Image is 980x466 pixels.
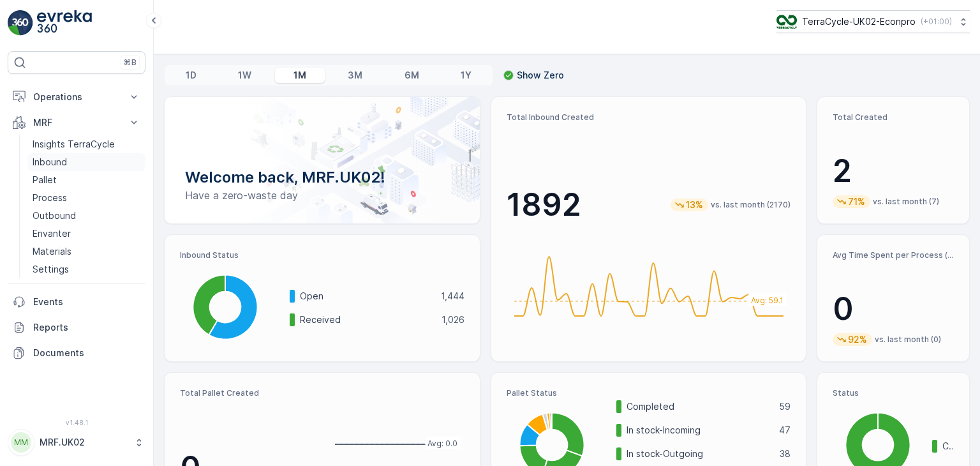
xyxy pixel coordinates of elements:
[33,263,69,276] p: Settings
[779,400,791,413] p: 59
[33,209,76,222] p: Outbound
[27,189,145,207] a: Process
[348,69,362,82] p: 3M
[8,419,145,426] span: v 1.48.1
[300,313,433,326] p: Received
[8,84,145,110] button: Operations
[833,152,954,190] p: 2
[27,207,145,225] a: Outbound
[685,199,704,211] p: 13%
[441,290,464,303] p: 1,444
[293,69,306,82] p: 1M
[238,69,251,82] p: 1W
[875,334,941,345] p: vs. last month (0)
[27,260,145,278] a: Settings
[507,388,791,398] p: Pallet Status
[517,69,564,82] p: Show Zero
[507,112,791,123] p: Total Inbound Created
[27,243,145,260] a: Materials
[185,167,459,188] p: Welcome back, MRF.UK02!
[833,250,954,260] p: Avg Time Spent per Process (hr)
[833,388,954,398] p: Status
[8,10,33,36] img: logo
[40,436,128,449] p: MRF.UK02
[711,200,791,210] p: vs. last month (2170)
[33,321,140,334] p: Reports
[33,174,57,186] p: Pallet
[124,57,137,68] p: ⌘B
[776,15,797,29] img: terracycle_logo_wKaHoWT.png
[33,347,140,359] p: Documents
[627,400,771,413] p: Completed
[833,112,954,123] p: Total Created
[8,110,145,135] button: MRF
[33,192,67,204] p: Process
[8,340,145,366] a: Documents
[802,15,916,28] p: TerraCycle-UK02-Econpro
[33,245,71,258] p: Materials
[37,10,92,36] img: logo_light-DOdMpM7g.png
[11,432,31,453] div: MM
[8,315,145,340] a: Reports
[33,227,71,240] p: Envanter
[33,156,67,169] p: Inbound
[780,447,791,460] p: 38
[27,171,145,189] a: Pallet
[33,116,120,129] p: MRF
[847,333,868,346] p: 92%
[8,429,145,456] button: MMMRF.UK02
[627,424,771,437] p: In stock-Incoming
[942,440,954,453] p: Completed
[300,290,433,303] p: Open
[776,10,970,33] button: TerraCycle-UK02-Econpro(+01:00)
[8,289,145,315] a: Events
[461,69,471,82] p: 1Y
[442,313,464,326] p: 1,026
[180,250,464,260] p: Inbound Status
[27,135,145,153] a: Insights TerraCycle
[627,447,772,460] p: In stock-Outgoing
[33,138,115,151] p: Insights TerraCycle
[405,69,419,82] p: 6M
[33,91,120,103] p: Operations
[180,388,317,398] p: Total Pallet Created
[27,153,145,171] a: Inbound
[833,290,954,328] p: 0
[185,188,459,203] p: Have a zero-waste day
[186,69,197,82] p: 1D
[779,424,791,437] p: 47
[27,225,145,243] a: Envanter
[847,195,866,208] p: 71%
[873,197,939,207] p: vs. last month (7)
[33,296,140,308] p: Events
[921,17,952,27] p: ( +01:00 )
[507,186,581,224] p: 1892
